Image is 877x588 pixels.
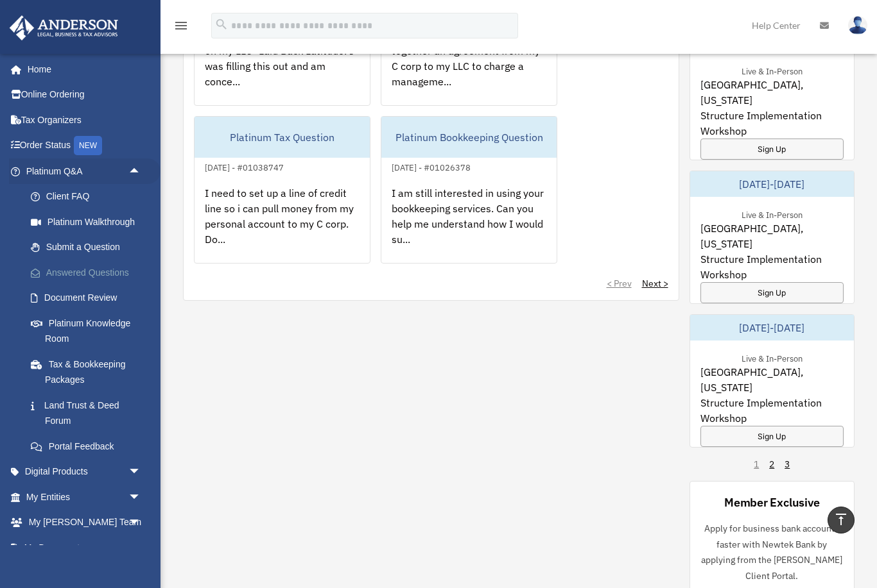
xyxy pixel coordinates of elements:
div: Live & In-Person [731,63,813,77]
span: arrow_drop_up [128,158,154,185]
a: 2 [769,458,774,471]
i: vertical_align_top [833,512,849,527]
a: Platinum Tax Question[DATE] - #01038747I need to set up a line of credit line so i can pull money... [194,116,370,264]
a: 3 [785,458,790,471]
div: [DATE] - #01026378 [381,160,481,173]
a: Submit a Question [18,235,161,260]
span: arrow_drop_down [128,484,154,510]
a: Platinum Walkthrough [18,209,161,235]
a: Sign Up [700,426,844,447]
a: Client FAQ [18,184,161,210]
a: Tax Organizers [9,107,161,133]
div: What is the formed called to put together an agreement from my C corp to my LLC to charge a manag... [381,17,557,117]
span: [GEOGRAPHIC_DATA], [US_STATE] [700,221,844,251]
a: Portal Feedback [18,433,161,459]
a: Sign Up [700,139,844,160]
a: My Documentsarrow_drop_down [9,535,161,560]
a: Answered Questions [18,260,161,285]
span: arrow_drop_down [128,535,154,561]
div: Platinum Tax Question [195,117,370,158]
div: [DATE] - #01038747 [195,160,294,173]
div: I need to set up a line of credit line so i can pull money from my personal account to my C corp.... [195,175,370,275]
span: Structure Implementation Workshop [700,395,844,426]
a: Platinum Knowledge Room [18,310,161,351]
span: [GEOGRAPHIC_DATA], [US_STATE] [700,77,844,108]
a: Next > [642,277,668,290]
div: Live & In-Person [731,351,813,364]
span: Structure Implementation Workshop [700,251,844,282]
a: My [PERSON_NAME] Teamarrow_drop_down [9,510,161,535]
a: Online Ordering [9,82,161,108]
div: Platinum Bookkeeping Question [381,117,557,158]
a: menu [173,22,189,33]
div: [DATE]-[DATE] [690,171,855,197]
a: Sign Up [700,282,844,303]
div: Live & In-Person [731,207,813,221]
span: [GEOGRAPHIC_DATA], [US_STATE] [700,364,844,395]
span: Structure Implementation Workshop [700,108,844,139]
a: Land Trust & Deed Forum [18,392,161,433]
a: Document Review [18,285,161,311]
a: Platinum Bookkeeping Question[DATE] - #01026378I am still interested in using your bookkeeping se... [381,116,557,264]
div: Member Exclusive [724,494,819,510]
a: Order StatusNEW [9,133,161,159]
div: I received a letter from the IRS on my LLC -Laid Back Latitude. I was filling this out and am con... [195,17,370,117]
a: vertical_align_top [828,507,855,533]
div: NEW [74,136,102,155]
span: arrow_drop_down [128,510,154,536]
i: search [214,17,229,31]
img: User Pic [848,16,867,35]
i: menu [173,18,189,33]
a: My Entitiesarrow_drop_down [9,484,161,510]
a: Digital Productsarrow_drop_down [9,459,161,485]
a: Tax & Bookkeeping Packages [18,351,161,392]
span: arrow_drop_down [128,459,154,485]
div: [DATE]-[DATE] [690,315,855,340]
a: Home [9,56,154,82]
div: I am still interested in using your bookkeeping services. Can you help me understand how I would ... [381,175,557,275]
p: Apply for business bank accounts faster with Newtek Bank by applying from the [PERSON_NAME] Clien... [700,521,844,584]
a: Platinum Q&Aarrow_drop_up [9,158,161,184]
img: Anderson Advisors Platinum Portal [6,15,122,40]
